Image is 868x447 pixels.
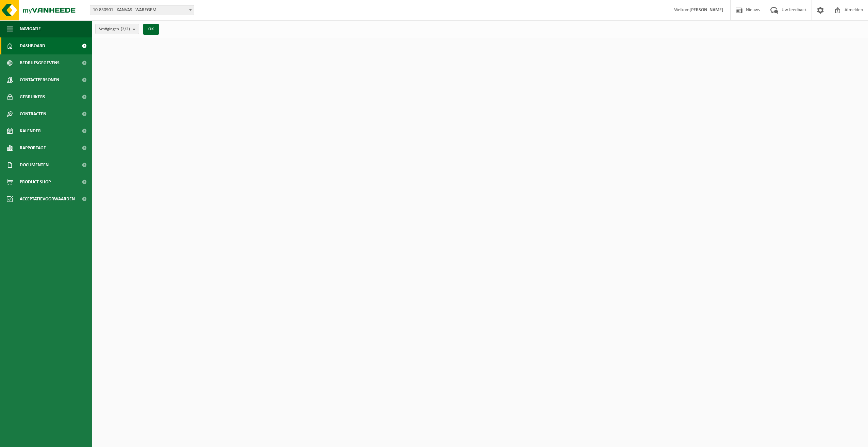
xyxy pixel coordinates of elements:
span: Vestigingen [99,24,130,34]
span: 10-830901 - KANVAS - WAREGEM [90,5,194,15]
span: Gebruikers [20,88,45,105]
button: Vestigingen(2/2) [95,24,139,34]
span: Documenten [20,156,49,173]
span: Dashboard [20,37,45,54]
span: Navigatie [20,20,41,37]
span: Kalender [20,122,41,139]
span: Rapportage [20,139,46,156]
span: Product Shop [20,173,51,191]
button: OK [143,24,159,35]
count: (2/2) [121,27,130,31]
span: Contracten [20,105,46,122]
span: Acceptatievoorwaarden [20,191,75,208]
span: Bedrijfsgegevens [20,54,60,71]
strong: [PERSON_NAME] [689,7,723,13]
span: 10-830901 - KANVAS - WAREGEM [90,5,194,15]
span: Contactpersonen [20,71,59,88]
